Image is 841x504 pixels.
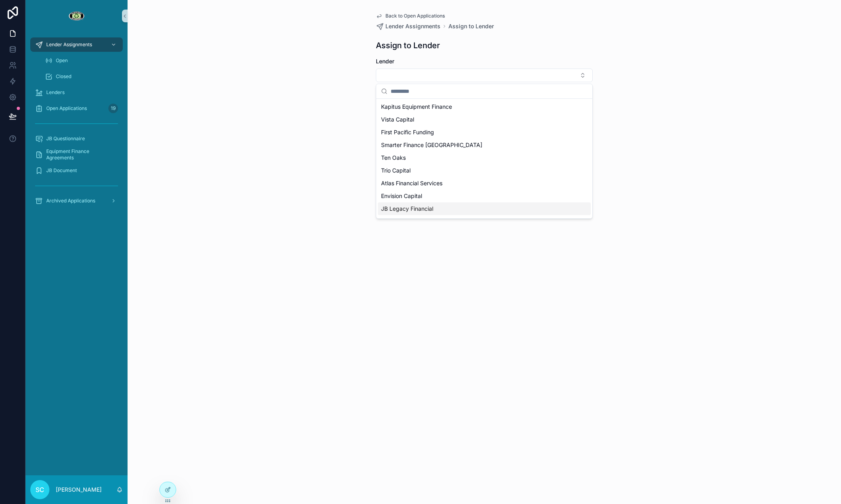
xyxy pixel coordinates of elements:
span: Archived Applications [46,198,95,204]
a: JB Questionnaire [30,131,123,146]
span: Back to Open Applications [385,13,445,19]
span: Open Applications [46,105,87,112]
span: Atlas Financial Services [381,179,442,187]
span: Kapitus Equipment Finance [381,103,452,111]
span: Closed [56,73,71,80]
span: JB Legacy Financial [381,205,433,213]
span: Ten Oaks [381,154,406,162]
h1: Assign to Lender [376,40,440,51]
span: Lender Assignments [385,22,440,30]
a: Open [40,53,123,68]
span: JB Questionnaire [46,135,85,142]
span: Alliance Leasing [381,218,423,226]
span: Lender Assignments [46,41,92,48]
span: Open [56,57,68,64]
a: Lenders [30,85,123,100]
div: 19 [108,104,118,113]
a: JB Document [30,163,123,178]
a: Lender Assignments [30,37,123,52]
span: Vista Capital [381,116,414,124]
div: scrollable content [26,32,128,218]
span: Smarter Finance [GEOGRAPHIC_DATA] [381,141,482,149]
div: Suggestions [376,99,592,218]
span: First Pacific Funding [381,128,434,136]
span: Trio Capital [381,167,411,175]
a: Back to Open Applications [376,13,445,19]
p: [PERSON_NAME] [56,486,102,494]
a: Lender Assignments [376,22,440,30]
a: Assign to Lender [448,22,494,30]
span: JB Document [46,167,77,174]
span: Lender [376,58,394,65]
span: SC [35,485,44,494]
span: Lenders [46,89,65,96]
a: Archived Applications [30,194,123,208]
button: Select Button [376,69,593,82]
a: Equipment Finance Agreements [30,147,123,162]
span: Equipment Finance Agreements [46,148,115,161]
span: Envision Capital [381,192,422,200]
a: Open Applications19 [30,101,123,116]
img: App logo [68,10,84,22]
a: Closed [40,69,123,84]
